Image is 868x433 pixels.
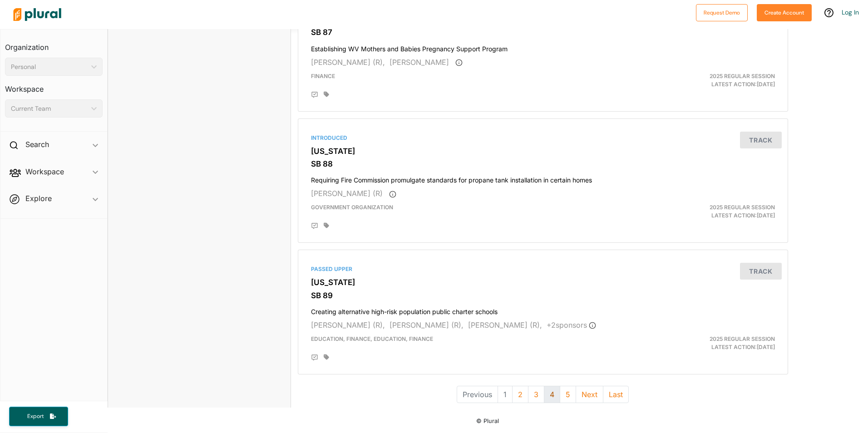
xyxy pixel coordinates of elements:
[311,291,775,300] h3: SB 89
[696,4,748,21] button: Request Demo
[842,8,859,16] a: Log In
[622,203,782,220] div: Latest Action: [DATE]
[311,222,318,230] div: Add Position Statement
[390,58,449,67] span: [PERSON_NAME]
[311,134,775,142] div: Introduced
[757,4,812,21] button: Create Account
[311,28,775,37] h3: SB 87
[311,204,393,211] span: Government Organization
[757,7,812,17] a: Create Account
[311,147,775,156] h3: [US_STATE]
[710,73,775,79] span: 2025 Regular Session
[311,58,385,67] span: [PERSON_NAME] (R),
[710,204,775,211] span: 2025 Regular Session
[311,304,775,316] h4: Creating alternative high-risk population public charter schools
[512,386,528,403] button: 2
[528,386,544,403] button: 3
[324,222,329,229] div: Add tags
[5,34,103,54] h3: Organization
[576,386,603,403] button: Next
[311,91,318,98] div: Add Position Statement
[468,320,542,330] span: [PERSON_NAME] (R),
[311,189,383,198] span: [PERSON_NAME] (R)
[311,354,318,361] div: Add Position Statement
[311,265,775,273] div: Passed Upper
[390,320,464,330] span: [PERSON_NAME] (R),
[476,418,499,424] small: © Plural
[560,386,576,403] button: 5
[9,407,68,426] button: Export
[311,278,775,287] h3: [US_STATE]
[696,7,748,17] a: Request Demo
[622,335,782,351] div: Latest Action: [DATE]
[311,73,335,79] span: Finance
[740,132,782,148] button: Track
[324,354,329,360] div: Add tags
[5,76,103,96] h3: Workspace
[311,41,775,53] h4: Establishing WV Mothers and Babies Pregnancy Support Program
[311,335,433,342] span: Education, Finance, Education, Finance
[324,91,329,98] div: Add tags
[544,386,560,403] button: 4
[710,335,775,342] span: 2025 Regular Session
[622,72,782,89] div: Latest Action: [DATE]
[311,159,775,168] h3: SB 88
[21,413,50,420] span: Export
[547,320,596,330] span: + 2 sponsor s
[25,139,49,149] h2: Search
[11,62,88,72] div: Personal
[311,320,385,330] span: [PERSON_NAME] (R),
[740,263,782,280] button: Track
[603,386,629,403] button: Last
[311,172,775,184] h4: Requiring Fire Commission promulgate standards for propane tank installation in certain homes
[11,104,88,113] div: Current Team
